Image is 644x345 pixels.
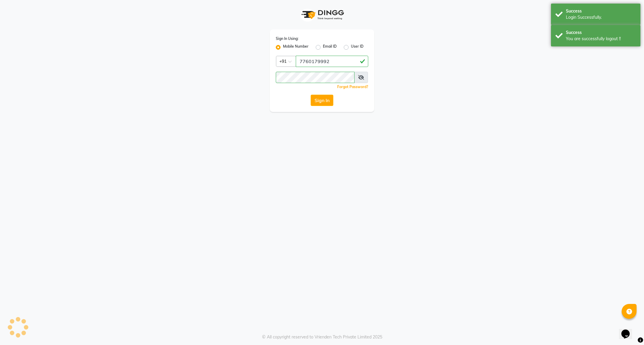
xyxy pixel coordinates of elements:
[323,44,337,51] label: Email ID
[311,95,333,106] button: Sign In
[276,72,354,83] input: Username
[351,44,363,51] label: User ID
[566,14,636,21] div: Login Successfully.
[296,56,368,67] input: Username
[619,321,638,339] iframe: chat widget
[566,29,636,36] div: Success
[337,85,368,89] a: Forgot Password?
[566,8,636,14] div: Success
[566,36,636,42] div: You are successfully logout !!
[298,6,346,24] img: logo1.svg
[276,36,298,41] label: Sign In Using:
[283,44,309,51] label: Mobile Number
